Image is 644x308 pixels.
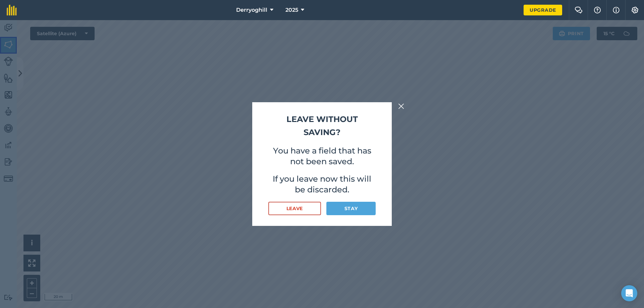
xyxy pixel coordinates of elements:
[613,6,620,14] img: svg+xml;base64,PHN2ZyB4bWxucz0iaHR0cDovL3d3dy53My5vcmcvMjAwMC9zdmciIHdpZHRoPSIxNyIgaGVpZ2h0PSIxNy...
[593,7,601,13] img: A question mark icon
[326,202,376,215] button: Stay
[631,7,639,13] img: A cog icon
[621,285,637,301] div: Open Intercom Messenger
[268,174,376,195] p: If you leave now this will be discarded.
[268,145,376,167] p: You have a field that has not been saved.
[285,6,298,14] span: 2025
[268,113,376,139] h2: Leave without saving?
[7,5,17,15] img: fieldmargin Logo
[268,202,321,215] button: Leave
[575,7,583,13] img: Two speech bubbles overlapping with the left bubble in the forefront
[398,102,404,110] img: svg+xml;base64,PHN2ZyB4bWxucz0iaHR0cDovL3d3dy53My5vcmcvMjAwMC9zdmciIHdpZHRoPSIyMiIgaGVpZ2h0PSIzMC...
[524,5,562,15] a: Upgrade
[236,6,267,14] span: Derryoghill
